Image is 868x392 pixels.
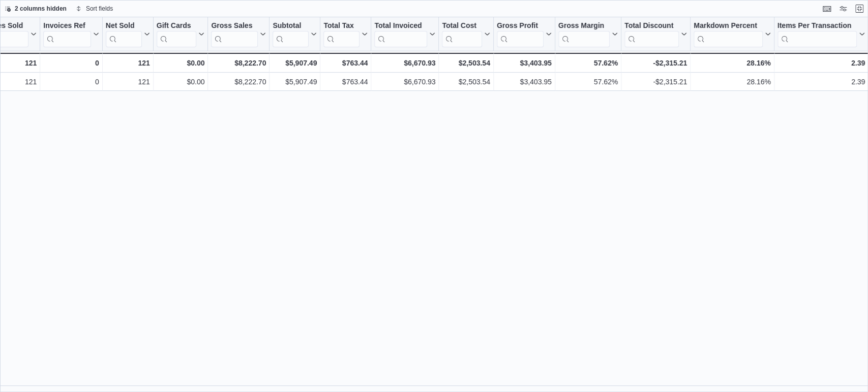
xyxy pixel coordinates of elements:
[624,76,687,88] div: -$2,315.21
[497,21,544,47] div: Gross Profit
[442,57,490,69] div: $2,503.54
[694,57,770,69] div: 28.16%
[211,57,266,69] div: $8,222.70
[157,21,197,47] div: Gift Card Sales
[497,21,544,31] div: Gross Profit
[777,57,865,69] div: 2.39
[86,5,113,13] span: Sort fields
[497,57,552,69] div: $3,403.95
[777,21,857,31] div: Items Per Transaction
[273,76,317,88] div: $5,907.49
[442,21,490,47] button: Total Cost
[624,21,687,47] button: Total Discount
[273,21,317,47] button: Subtotal
[694,21,770,47] button: Markdown Percent
[558,21,610,31] div: Gross Margin
[273,57,317,69] div: $5,907.49
[211,21,258,47] div: Gross Sales
[497,76,552,88] div: $3,403.95
[837,3,849,15] button: Display options
[323,76,368,88] div: $763.44
[273,21,309,47] div: Subtotal
[323,57,368,69] div: $763.44
[777,21,857,47] div: Items Per Transaction
[442,76,490,88] div: $2,503.54
[558,76,618,88] div: 57.62%
[694,21,762,47] div: Markdown Percent
[106,57,150,69] div: 121
[323,21,360,47] div: Total Tax
[374,21,427,31] div: Total Invoiced
[43,21,91,47] div: Invoices Ref
[374,21,427,47] div: Total Invoiced
[558,21,610,47] div: Gross Margin
[211,76,266,88] div: $8,222.70
[72,3,117,15] button: Sort fields
[106,21,150,47] button: Net Sold
[157,57,205,69] div: $0.00
[497,21,552,47] button: Gross Profit
[374,76,435,88] div: $6,670.93
[624,57,687,69] div: -$2,315.21
[558,57,618,69] div: 57.62%
[1,3,71,15] button: 2 columns hidden
[106,21,142,47] div: Net Sold
[43,76,99,88] div: 0
[106,21,142,31] div: Net Sold
[157,21,205,47] button: Gift Cards
[442,21,482,31] div: Total Cost
[15,5,67,13] span: 2 columns hidden
[374,21,435,47] button: Total Invoiced
[323,21,368,47] button: Total Tax
[694,21,762,31] div: Markdown Percent
[853,3,865,15] button: Exit fullscreen
[694,76,770,88] div: 28.16%
[157,76,205,88] div: $0.00
[558,21,618,47] button: Gross Margin
[777,21,865,47] button: Items Per Transaction
[442,21,482,47] div: Total Cost
[211,21,266,47] button: Gross Sales
[273,21,309,31] div: Subtotal
[777,76,865,88] div: 2.39
[624,21,679,47] div: Total Discount
[43,57,99,69] div: 0
[323,21,360,31] div: Total Tax
[821,3,833,15] button: Keyboard shortcuts
[211,21,258,31] div: Gross Sales
[43,21,99,47] button: Invoices Ref
[624,21,679,31] div: Total Discount
[157,21,197,31] div: Gift Cards
[106,76,150,88] div: 121
[374,57,435,69] div: $6,670.93
[43,21,91,31] div: Invoices Ref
